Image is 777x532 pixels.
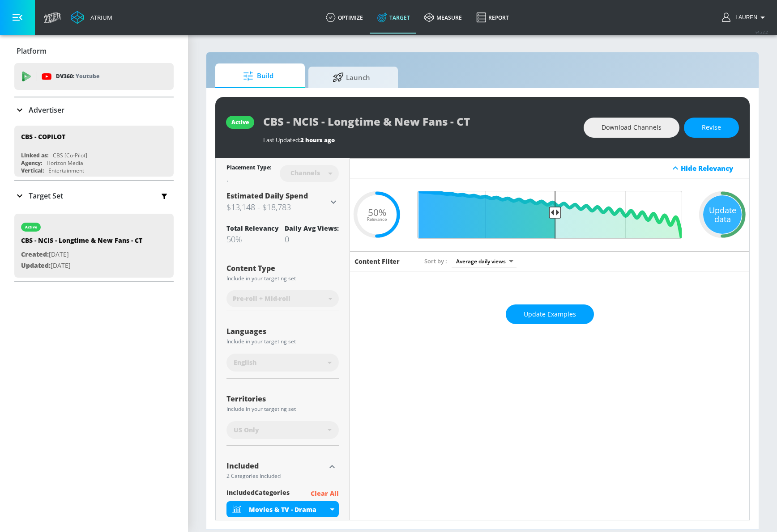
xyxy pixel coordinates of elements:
[681,164,744,173] div: Hide Relevancy
[506,304,594,325] button: Update Examples
[21,132,65,141] div: CBS - COPILOT
[231,118,249,126] div: active
[87,13,112,21] div: Atrium
[21,159,42,167] div: Agency:
[14,38,174,63] div: Platform
[226,339,339,344] div: Include in your targeting set
[14,126,174,177] div: CBS - COPILOTLinked as:CBS [Co-Pilot]Agency:Horizon MediaVertical:Entertainment
[702,122,721,133] span: Revise
[226,462,325,469] div: Included
[21,260,142,271] p: [DATE]
[413,191,687,239] input: Final Threshold
[76,72,99,81] p: Youtube
[226,354,339,372] div: English
[300,136,335,144] span: 2 hours ago
[286,169,324,177] div: Channels
[226,201,328,213] h3: $13,148 - $18,783
[226,473,325,479] div: 2 Categories Included
[14,214,174,278] div: activeCBS - NCIS - Longtime & New Fans - CTCreated:[DATE]Updated:[DATE]
[224,65,292,87] span: Build
[756,30,768,34] span: v 4.22.2
[602,122,662,133] span: Download Channels
[368,208,386,217] span: 50%
[21,152,48,159] div: Linked as:
[226,234,279,245] div: 50%
[732,14,757,21] span: login as: lauren.bacher@zefr.com
[319,1,370,34] a: optimize
[367,217,387,222] span: Relevance
[311,488,339,499] p: Clear All
[14,63,174,90] div: DV360: Youtube
[29,191,63,201] p: Target Set
[370,1,417,34] a: Target
[14,97,174,122] div: Advertiser
[417,1,469,34] a: measure
[14,181,174,211] div: Target Set
[285,224,339,232] div: Daily Avg Views:
[234,358,256,367] span: English
[249,505,328,514] div: Movies & TV - Drama
[29,105,64,115] p: Advertiser
[452,255,517,267] div: Average daily views
[48,167,84,174] div: Entertainment
[56,72,99,81] p: DV360:
[21,167,44,174] div: Vertical:
[226,501,339,517] div: Movies & TV - Drama
[684,118,739,138] button: Revise
[47,159,83,167] div: Horizon Media
[21,250,49,258] span: Created:
[71,11,112,24] a: Atrium
[703,195,742,234] div: Update data
[226,191,308,201] span: Estimated Daily Spend
[226,191,339,213] div: Estimated Daily Spend$13,148 - $18,783
[234,426,259,435] span: US Only
[21,249,142,260] p: [DATE]
[354,257,400,266] h6: Content Filter
[226,406,339,412] div: Include in your targeting set
[584,118,679,138] button: Download Channels
[226,328,339,335] div: Languages
[21,261,51,270] span: Updated:
[350,158,749,178] div: Hide Relevancy
[53,152,87,159] div: CBS [Co-Pilot]
[424,257,447,265] span: Sort by
[469,1,516,34] a: Report
[285,234,339,245] div: 0
[226,276,339,281] div: Include in your targeting set
[226,421,339,439] div: US Only
[21,236,142,249] div: CBS - NCIS - Longtime & New Fans - CT
[317,67,385,88] span: Launch
[226,265,339,272] div: Content Type
[17,46,47,56] p: Platform
[226,224,279,232] div: Total Relevancy
[226,164,271,173] div: Placement Type:
[226,488,290,499] span: included Categories
[263,136,575,144] div: Last Updated:
[226,395,339,402] div: Territories
[233,294,290,303] span: Pre-roll + Mid-roll
[524,309,576,320] span: Update Examples
[722,12,768,23] button: Lauren
[25,225,37,229] div: active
